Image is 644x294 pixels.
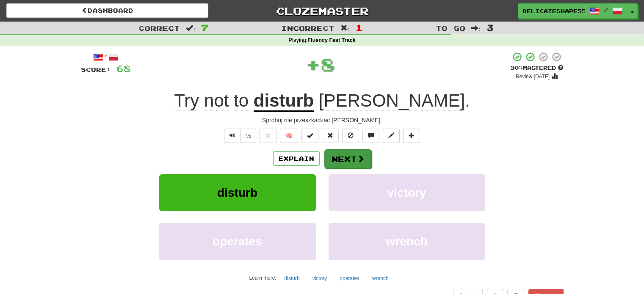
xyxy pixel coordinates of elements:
[516,74,550,80] small: Review: [DATE]
[159,174,316,211] button: disturb
[403,129,420,143] button: Add to collection (alt+a)
[174,91,199,111] span: Try
[321,54,335,75] span: 8
[186,25,195,32] span: :
[307,37,355,43] strong: Fluency Fast Track
[471,25,481,32] span: :
[234,91,249,111] span: to
[249,275,276,281] small: Learn more:
[260,129,276,143] button: Favorite sentence (alt+f)
[116,63,131,74] span: 68
[217,186,257,199] span: disturb
[254,91,314,112] u: disturb
[510,64,564,72] div: Mastered
[522,7,585,15] span: DelicateShape5502
[324,149,372,169] button: Next
[362,129,379,143] button: Discuss sentence (alt+u)
[81,66,111,73] span: Score:
[224,129,241,143] button: Play sentence audio (ctl+space)
[335,272,364,285] button: operates
[306,52,321,77] span: +
[518,3,627,19] a: DelicateShape5502 /
[273,151,320,166] button: Explain
[159,223,316,260] button: operates
[314,91,470,111] span: .
[81,52,131,62] div: /
[213,235,262,248] span: operates
[319,91,465,111] span: [PERSON_NAME]
[604,7,608,13] span: /
[356,22,363,33] span: 1
[138,24,180,32] span: Correct
[322,129,339,143] button: Reset to 0% Mastered (alt+r)
[383,129,400,143] button: Edit sentence (alt+d)
[221,3,423,18] a: Clozemaster
[280,272,304,285] button: disturb
[281,24,334,32] span: Incorrect
[201,22,208,33] span: 7
[308,272,332,285] button: victory
[240,129,257,143] button: ½
[486,22,494,33] span: 3
[436,24,465,32] span: To go
[368,272,393,285] button: wrench
[301,129,318,143] button: Set this sentence to 100% Mastered (alt+m)
[340,25,350,32] span: :
[329,223,485,260] button: wrench
[222,129,257,143] div: Text-to-speech controls
[342,129,359,143] button: Ignore sentence (alt+i)
[81,116,564,124] div: Spróbuj nie przeszkadzać [PERSON_NAME].
[387,186,426,199] span: victory
[386,235,427,248] span: wrench
[6,3,208,18] a: Dashboard
[329,174,485,211] button: victory
[280,129,298,143] button: 🧠
[510,64,523,71] span: 50 %
[204,91,229,111] span: not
